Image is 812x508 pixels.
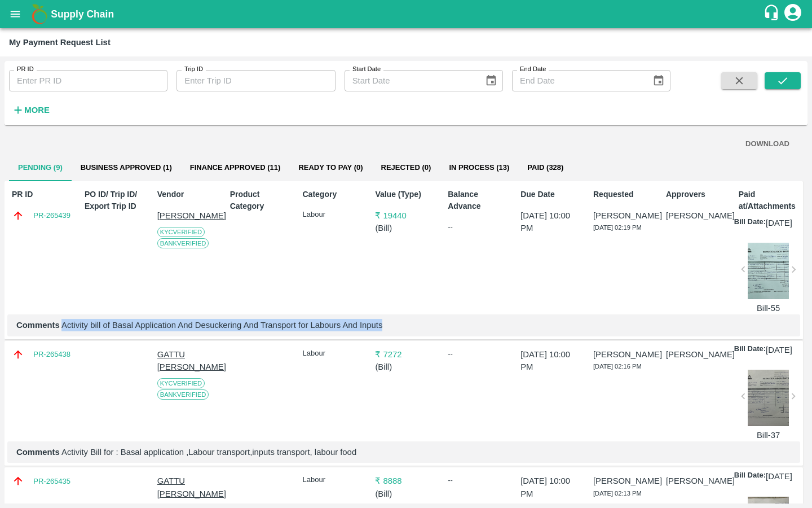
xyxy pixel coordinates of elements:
[372,154,440,181] button: Rejected (0)
[181,154,290,181] button: Finance Approved (11)
[741,134,794,154] button: DOWNLOAD
[666,475,727,487] p: [PERSON_NAME]
[763,4,783,24] div: customer-support
[520,348,582,374] p: [DATE] 10:00 PM
[17,65,34,74] label: PR ID
[157,189,219,200] p: Vendor
[184,65,203,74] label: Trip ID
[448,348,509,360] div: --
[16,446,791,458] p: Activity Bill for : Basal application ,Labour transport,inputs transport, labour food
[666,348,727,361] p: [PERSON_NAME]
[448,221,509,233] div: --
[9,35,111,50] div: My Payment Request List
[72,154,181,181] button: Business Approved (1)
[157,389,209,400] span: Bank Verified
[375,348,436,361] p: ₹ 7272
[157,238,209,248] span: Bank Verified
[9,70,167,91] input: Enter PR ID
[9,100,52,120] button: More
[157,378,205,388] span: KYC Verified
[176,70,335,91] input: Enter Trip ID
[748,429,789,441] p: Bill-37
[593,363,642,370] span: [DATE] 02:16 PM
[289,154,372,181] button: Ready To Pay (0)
[520,189,582,200] p: Due Date
[593,209,655,222] p: [PERSON_NAME]
[16,319,791,331] p: Activity bill of Basal Application And Desuckering And Transport for Labours And Inputs
[12,189,73,200] p: PR ID
[520,209,582,235] p: [DATE] 10:00 PM
[518,154,572,181] button: Paid (328)
[448,189,509,212] p: Balance Advance
[303,348,364,359] p: Labour
[375,189,436,200] p: Value (Type)
[520,65,546,74] label: End Date
[440,154,518,181] button: In Process (13)
[157,348,219,374] p: GATTU [PERSON_NAME]
[480,70,502,91] button: Choose date
[33,349,70,360] a: PR-265438
[28,3,51,25] img: logo
[734,470,766,483] p: Bill Date:
[766,217,792,229] p: [DATE]
[375,488,436,500] p: ( Bill )
[9,154,72,181] button: Pending (9)
[51,6,763,22] a: Supply Chain
[666,209,727,222] p: [PERSON_NAME]
[230,189,292,212] p: Product Category
[593,348,655,361] p: [PERSON_NAME]
[51,8,114,20] b: Supply Chain
[16,448,60,457] b: Comments
[375,361,436,373] p: ( Bill )
[2,1,28,27] button: open drawer
[666,189,727,200] p: Approvers
[16,321,60,330] b: Comments
[375,475,436,487] p: ₹ 8888
[33,476,70,487] a: PR-265435
[593,189,655,200] p: Requested
[734,344,766,356] p: Bill Date:
[157,209,219,222] p: [PERSON_NAME]
[512,70,643,91] input: End Date
[303,209,364,220] p: Labour
[766,344,792,356] p: [DATE]
[352,65,381,74] label: Start Date
[520,475,582,500] p: [DATE] 10:00 PM
[157,227,205,237] span: KYC Verified
[739,189,800,212] p: Paid at/Attachments
[157,475,219,500] p: GATTU [PERSON_NAME]
[375,209,436,222] p: ₹ 19440
[593,475,655,487] p: [PERSON_NAME]
[448,475,509,486] div: --
[734,217,766,229] p: Bill Date:
[303,475,364,485] p: Labour
[33,210,70,221] a: PR-265439
[593,224,642,231] span: [DATE] 02:19 PM
[648,70,669,91] button: Choose date
[345,70,476,91] input: Start Date
[24,106,50,115] strong: More
[303,189,364,200] p: Category
[766,470,792,483] p: [DATE]
[783,2,803,26] div: account of current user
[85,189,146,212] p: PO ID/ Trip ID/ Export Trip ID
[375,222,436,234] p: ( Bill )
[593,490,642,497] span: [DATE] 02:13 PM
[748,302,789,314] p: Bill-55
